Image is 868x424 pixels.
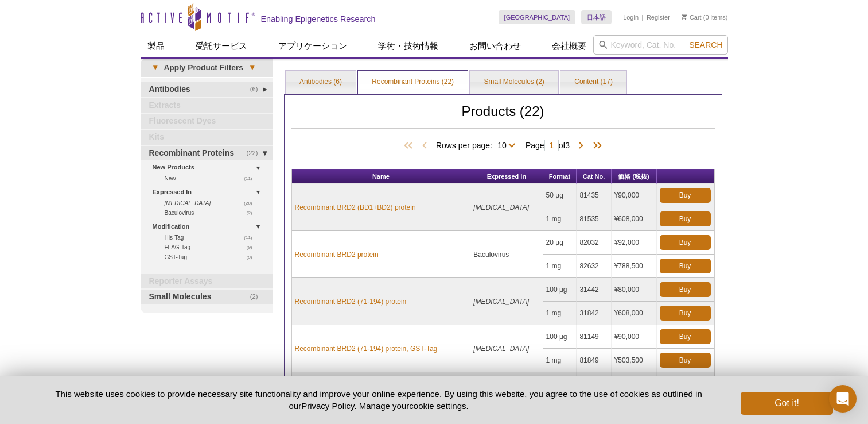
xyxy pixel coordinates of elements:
[565,141,570,150] span: 3
[612,169,657,184] th: 価格 (税抜)
[189,35,254,57] a: 受託サービス
[165,174,259,183] a: (11)New
[543,231,577,255] td: 20 µg
[689,40,722,49] span: Search
[470,231,543,278] td: Baculovirus
[141,98,273,113] a: Extracts
[247,242,259,252] span: (9)
[612,255,657,278] td: ¥788,500
[292,169,471,184] th: Name
[244,233,258,242] span: (11)
[153,221,266,233] a: Modification
[301,401,354,411] a: Privacy Policy
[295,249,379,260] a: Recombinant BRD2 protein
[402,140,419,152] span: First Page
[473,345,529,353] i: [MEDICAL_DATA]
[141,35,172,57] a: 製品
[577,278,611,302] td: 31442
[244,198,258,208] span: (20)
[577,169,611,184] th: Cat No.
[577,325,611,349] td: 81149
[543,325,577,349] td: 100 µg
[250,290,264,304] span: (2)
[577,207,611,231] td: 81535
[371,35,445,57] a: 学術・技術情報
[612,325,657,349] td: ¥90,000
[660,211,711,226] a: Buy
[581,10,612,24] a: 日本語
[543,302,577,325] td: 1 mg
[612,184,657,207] td: ¥90,000
[141,82,273,97] a: (6)Antibodies
[612,231,657,255] td: ¥92,000
[165,208,259,218] a: (2)Baculovirus
[612,349,657,372] td: ¥503,500
[436,139,520,151] span: Rows per page:
[473,203,529,211] i: [MEDICAL_DATA]
[520,140,575,151] span: Page of
[141,130,273,145] a: Kits
[577,255,611,278] td: 82632
[141,274,273,289] a: Reporter Assays
[543,278,577,302] td: 100 µg
[470,169,543,184] th: Expressed In
[660,188,711,203] a: Buy
[660,259,711,273] a: Buy
[543,169,577,184] th: Format
[165,233,259,242] a: (11)His-Tag
[295,296,407,307] a: Recombinant BRD2 (71-194) protein
[250,82,264,97] span: (6)
[165,242,259,252] a: (9)FLAG-Tag
[587,140,604,152] span: Last Page
[247,146,264,161] span: (22)
[295,344,438,354] a: Recombinant BRD2 (71-194) protein, GST-Tag
[244,174,258,183] span: (11)
[409,401,466,411] button: cookie settings
[660,329,711,344] a: Buy
[165,198,259,208] a: (20) [MEDICAL_DATA]
[243,63,261,73] span: ▾
[141,59,273,77] a: ▾Apply Product Filters▾
[271,35,354,57] a: アプリケーション
[499,10,576,24] a: [GEOGRAPHIC_DATA]
[660,353,711,368] a: Buy
[247,252,259,262] span: (9)
[141,290,273,304] a: (2)Small Molecules
[165,252,259,262] a: (9)GST-Tag
[577,372,611,396] td: 31378
[829,385,857,413] div: Open Intercom Messenger
[741,392,832,415] button: Got it!
[291,106,715,129] h2: Products (22)
[593,35,728,55] input: Keyword, Cat. No.
[543,255,577,278] td: 1 mg
[682,13,702,21] a: Cart
[560,71,626,94] a: Content (17)
[612,302,657,325] td: ¥608,000
[141,114,273,129] a: Fluorescent Dyes
[543,184,577,207] td: 50 µg
[660,306,711,321] a: Buy
[623,13,639,21] a: Login
[286,71,356,94] a: Antibodies (6)
[660,282,711,297] a: Buy
[36,388,722,412] p: This website uses cookies to provide necessary site functionality and improve your online experie...
[543,349,577,372] td: 1 mg
[612,278,657,302] td: ¥80,000
[462,35,528,57] a: お問い合わせ
[682,10,728,24] li: (0 items)
[165,200,211,206] i: [MEDICAL_DATA]
[647,13,670,21] a: Register
[612,207,657,231] td: ¥608,000
[141,146,273,161] a: (22)Recombinant Proteins
[577,302,611,325] td: 31842
[153,186,266,198] a: Expressed In
[358,71,468,94] a: Recombinant Proteins (22)
[577,349,611,372] td: 81849
[470,71,558,94] a: Small Molecules (2)
[419,140,430,152] span: Previous Page
[473,298,529,306] i: [MEDICAL_DATA]
[660,235,711,250] a: Buy
[642,10,644,24] li: |
[686,40,726,50] button: Search
[577,231,611,255] td: 82032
